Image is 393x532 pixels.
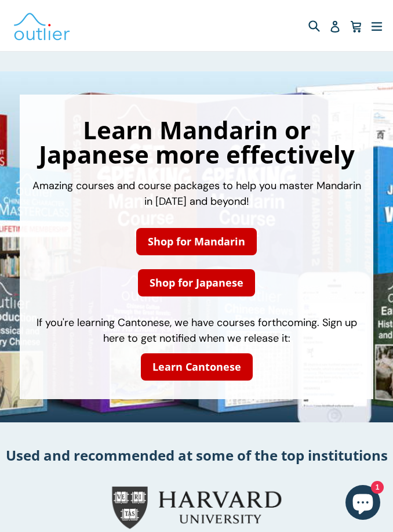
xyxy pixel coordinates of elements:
span: If you're learning Cantonese, we have courses forthcoming. Sign up here to get notified when we r... [37,316,357,345]
a: Learn Cantonese [141,353,253,381]
a: Shop for Japanese [138,269,255,296]
inbox-online-store-chat: Shopify online store chat [342,485,384,523]
img: Outlier Linguistics [13,9,71,42]
h1: Learn Mandarin or Japanese more effectively [31,118,362,167]
span: Amazing courses and course packages to help you master Mandarin in [DATE] and beyond! [32,179,361,208]
a: Shop for Mandarin [136,228,257,255]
